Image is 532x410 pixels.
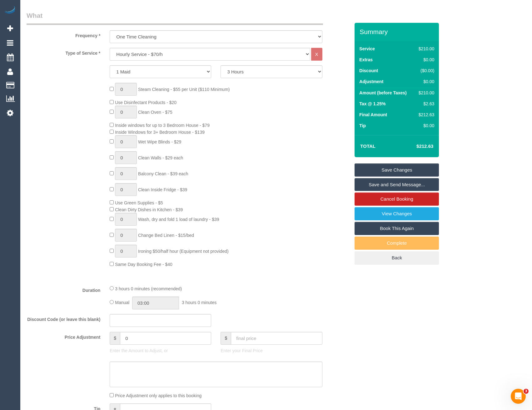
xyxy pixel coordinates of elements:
[355,163,439,177] a: Save Changes
[359,122,366,129] label: Tip
[355,207,439,220] a: View Changes
[138,110,172,115] span: Clean Oven - $75
[115,393,201,398] span: Price Adjustment only applies to this booking
[138,171,188,176] span: Balcony Clean - $39 each
[355,178,439,191] a: Save and Send Message...
[360,28,436,35] h3: Summary
[416,122,434,129] div: $0.00
[115,286,182,291] span: 3 hours 0 minutes (recommended)
[416,46,434,52] div: $210.00
[511,389,526,404] iframe: Intercom live chat
[355,222,439,235] a: Book This Again
[359,57,373,63] label: Extras
[22,30,105,39] label: Frequency *
[416,78,434,85] div: $0.00
[27,11,323,25] legend: What
[416,101,434,107] div: $2.63
[115,100,177,105] span: Use Disinfectant Products - $20
[416,112,434,118] div: $212.63
[359,46,375,52] label: Service
[4,6,16,15] img: Automaid Logo
[138,87,230,92] span: Steam Cleaning - $55 per Unit ($110 Minimum)
[360,143,375,149] strong: Total
[22,314,105,322] label: Discount Code (or leave this blank)
[138,249,229,254] span: Ironing $50/half hour (Equipment not provided)
[221,347,322,354] p: Enter your Final Price
[115,200,163,205] span: Use Green Supplies - $5
[182,300,216,305] span: 3 hours 0 minutes
[416,90,434,96] div: $210.00
[355,251,439,264] a: Back
[138,139,181,144] span: Wet Wipe Blinds - $29
[110,347,211,354] p: Enter the Amount to Adjust, or
[231,332,322,345] input: final price
[138,233,194,238] span: Change Bed Linen - $15/bed
[359,78,383,85] label: Adjustment
[524,389,529,394] span: 3
[416,67,434,74] div: ($0.00)
[115,207,183,212] span: Clean Dirty Dishes in Kitchen - $39
[22,48,105,56] label: Type of Service *
[359,90,406,96] label: Amount (before Taxes)
[115,130,205,135] span: Inside Windows for 3+ Bedroom House - $139
[355,192,439,206] a: Cancel Booking
[359,67,378,74] label: Discount
[221,332,231,345] span: $
[22,285,105,293] label: Duration
[138,187,187,192] span: Clean Inside Fridge - $39
[110,332,120,345] span: $
[359,101,385,107] label: Tax @ 1.25%
[416,57,434,63] div: $0.00
[359,112,387,118] label: Final Amount
[115,123,210,128] span: Inside windows for up to 3 Bedroom House - $79
[138,217,219,222] span: Wash, dry and fold 1 load of laundry - $39
[22,332,105,340] label: Price Adjustment
[115,300,129,305] span: Manual
[398,144,433,149] h4: $212.63
[115,262,172,267] span: Same Day Booking Fee - $40
[138,155,183,160] span: Clean Walls - $29 each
